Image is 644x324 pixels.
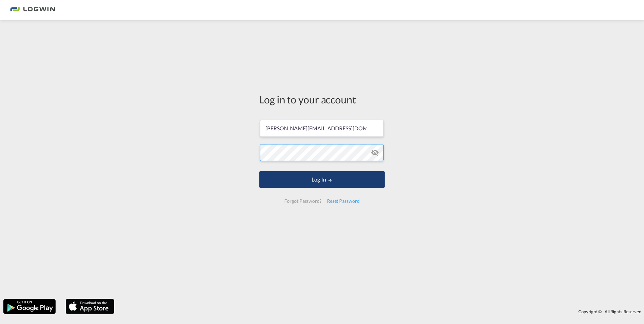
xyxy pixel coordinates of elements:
input: Enter email/phone number [260,120,384,137]
div: Log in to your account [259,92,385,106]
button: LOGIN [259,171,385,188]
div: Forgot Password? [282,195,324,207]
img: bc73a0e0d8c111efacd525e4c8ad7d32.png [10,3,56,18]
div: Copyright © . All Rights Reserved [118,306,644,317]
md-icon: icon-eye-off [371,149,379,157]
img: apple.png [65,298,115,315]
img: google.png [3,298,56,315]
div: Reset Password [324,195,362,207]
